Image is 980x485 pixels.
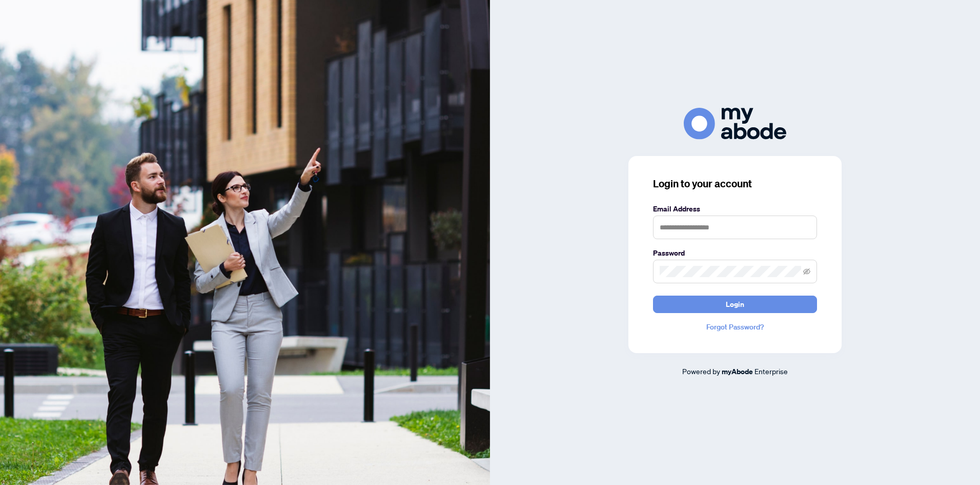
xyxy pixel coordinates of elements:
span: Login [726,296,744,313]
label: Email Address [653,203,817,215]
img: ma-logo [684,108,786,139]
h3: Login to your account [653,177,817,191]
span: eye-invisible [803,268,810,275]
label: Password [653,247,817,259]
a: Forgot Password? [653,321,817,333]
span: Powered by [682,366,720,376]
a: myAbode [722,366,753,377]
button: Login [653,296,817,313]
span: Enterprise [754,366,788,376]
